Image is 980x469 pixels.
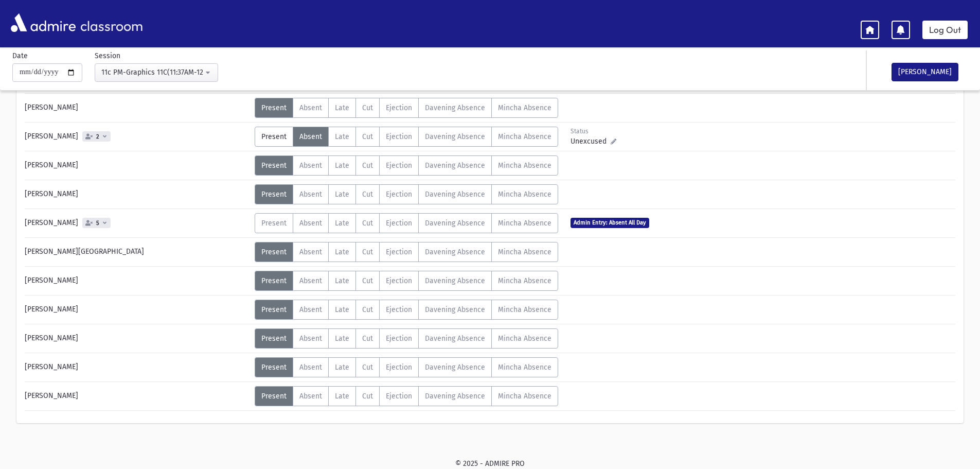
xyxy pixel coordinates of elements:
div: AttTypes [255,98,558,118]
span: Absent [299,334,322,343]
span: classroom [78,9,143,37]
a: Log Out [922,21,968,39]
span: Cut [362,132,373,141]
span: Present [261,161,287,170]
div: [PERSON_NAME] [20,271,255,291]
div: [PERSON_NAME] [20,98,255,118]
span: 5 [94,220,101,227]
span: Mincha Absence [498,132,551,141]
label: Session [95,50,120,61]
span: Cut [362,392,373,401]
span: Mincha Absence [498,219,551,228]
span: Davening Absence [425,248,485,256]
span: Present [261,248,287,256]
span: Davening Absence [425,305,485,314]
span: Davening Absence [425,132,485,141]
div: AttTypes [255,127,558,147]
span: Absent [299,392,322,401]
span: Davening Absence [425,103,485,112]
span: Late [335,219,349,228]
span: Ejection [386,248,412,256]
span: Absent [299,219,322,228]
div: [PERSON_NAME][GEOGRAPHIC_DATA] [20,242,255,262]
span: Absent [299,276,322,285]
label: Date [12,50,28,61]
div: AttTypes [255,328,558,349]
span: Present [261,363,287,372]
span: Davening Absence [425,334,485,343]
span: Ejection [386,334,412,343]
div: AttTypes [255,213,558,233]
span: Present [261,276,287,285]
div: [PERSON_NAME] [20,357,255,377]
div: [PERSON_NAME] [20,127,255,147]
div: AttTypes [255,357,558,377]
span: Mincha Absence [498,248,551,256]
span: Davening Absence [425,219,485,228]
div: AttTypes [255,155,558,176]
span: Davening Absence [425,392,485,401]
div: [PERSON_NAME] [20,213,255,233]
span: Late [335,363,349,372]
div: AttTypes [255,386,558,406]
span: Cut [362,363,373,372]
span: Ejection [386,103,412,112]
span: Ejection [386,363,412,372]
span: Ejection [386,190,412,199]
span: Absent [299,103,322,112]
span: Late [335,190,349,199]
span: Cut [362,161,373,170]
div: © 2025 - ADMIRE PRO [16,458,964,469]
span: 2 [94,133,101,140]
div: AttTypes [255,300,558,320]
span: Unexcused [571,136,611,147]
span: Present [261,392,287,401]
div: AttTypes [255,242,558,262]
span: Ejection [386,161,412,170]
div: AttTypes [255,184,558,204]
span: Mincha Absence [498,334,551,343]
span: Present [261,132,287,141]
span: Late [335,103,349,112]
div: 11c PM-Graphics 11C(11:37AM-12:20PM) [101,67,203,78]
span: Present [261,190,287,199]
div: [PERSON_NAME] [20,328,255,349]
span: Ejection [386,132,412,141]
span: Absent [299,161,322,170]
span: Mincha Absence [498,363,551,372]
span: Mincha Absence [498,276,551,285]
span: Late [335,132,349,141]
span: Davening Absence [425,161,485,170]
span: Mincha Absence [498,305,551,314]
button: [PERSON_NAME] [892,63,958,81]
div: [PERSON_NAME] [20,386,255,406]
span: Davening Absence [425,363,485,372]
span: Absent [299,190,322,199]
span: Late [335,276,349,285]
span: Cut [362,305,373,314]
span: Mincha Absence [498,392,551,401]
span: Mincha Absence [498,103,551,112]
span: Absent [299,248,322,256]
span: Cut [362,276,373,285]
span: Late [335,392,349,401]
span: Absent [299,132,322,141]
div: [PERSON_NAME] [20,184,255,204]
span: Davening Absence [425,190,485,199]
div: [PERSON_NAME] [20,300,255,320]
span: Present [261,219,287,228]
img: AdmirePro [8,11,78,34]
button: 11c PM-Graphics 11C(11:37AM-12:20PM) [95,63,218,82]
div: AttTypes [255,271,558,291]
span: Cut [362,190,373,199]
span: Present [261,103,287,112]
span: Absent [299,363,322,372]
span: Ejection [386,305,412,314]
span: Ejection [386,392,412,401]
span: Mincha Absence [498,161,551,170]
span: Ejection [386,276,412,285]
span: Present [261,305,287,314]
span: Present [261,334,287,343]
span: Absent [299,305,322,314]
span: Cut [362,248,373,256]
